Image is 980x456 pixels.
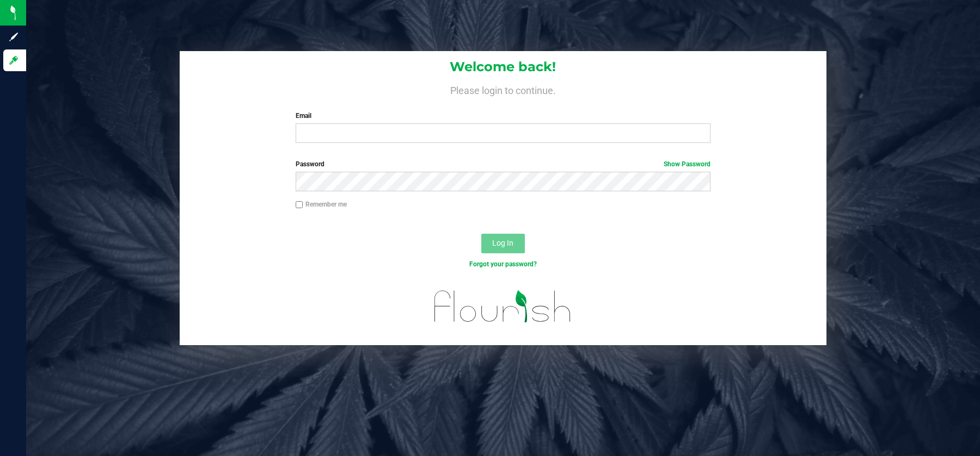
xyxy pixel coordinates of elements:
[296,160,324,168] span: Password
[469,260,537,268] a: Forgot your password?
[296,201,303,209] input: Remember me
[180,83,826,96] h4: Please login to continue.
[492,239,513,247] span: Log In
[8,55,19,66] inline-svg: Log in
[8,32,19,42] inline-svg: Sign up
[481,234,525,253] button: Log In
[296,111,710,121] label: Email
[422,280,584,333] img: flourish_logo.svg
[296,199,347,209] label: Remember me
[664,160,710,168] a: Show Password
[180,60,826,74] h1: Welcome back!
